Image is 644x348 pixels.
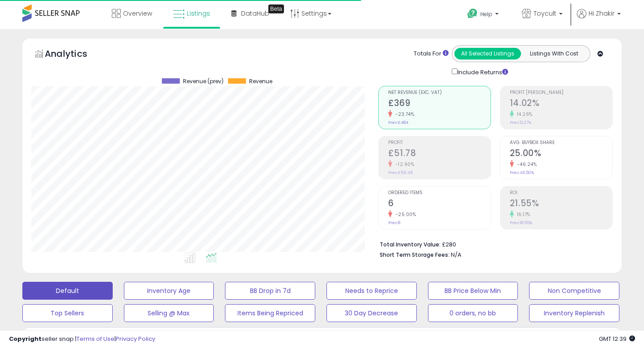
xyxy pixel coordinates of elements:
h2: 14.02% [510,98,612,110]
span: 2025-09-10 12:39 GMT [599,335,635,343]
span: Ordered Items [388,191,491,195]
small: -46.24% [514,161,537,168]
span: Net Revenue (Exc. VAT) [388,90,491,95]
button: All Selected Listings [454,48,521,59]
button: 30 Day Decrease [326,304,417,322]
li: £280 [380,238,606,249]
button: 0 orders, no bb [428,304,518,322]
small: 14.26% [514,111,533,118]
i: Get Help [467,8,478,19]
button: Inventory Replenish [529,304,619,322]
a: Privacy Policy [116,335,155,343]
small: Prev: £59.45 [388,170,413,175]
small: 16.17% [514,211,530,218]
span: Profit [388,140,491,145]
small: Prev: 8 [388,220,400,225]
a: Terms of Use [76,335,114,343]
h2: 21.55% [510,198,612,210]
span: Listings [187,9,210,18]
h2: 25.00% [510,148,612,160]
button: Items Being Repriced [225,304,315,322]
b: Total Inventory Value: [380,241,441,248]
small: -25.00% [392,211,416,218]
span: ROI [510,191,612,195]
button: BB Drop in 7d [225,282,315,300]
a: Hi Zhakir [577,9,621,29]
b: Short Term Storage Fees: [380,251,449,259]
small: Prev: 12.27% [510,120,531,125]
h2: £369 [388,98,491,110]
div: Include Returns [445,67,519,77]
h5: Analytics [45,47,105,62]
span: Revenue (prev) [183,78,224,85]
button: Default [22,282,113,300]
span: Help [480,10,492,18]
span: Toycult [534,9,556,18]
h2: 6 [388,198,491,210]
button: Inventory Age [124,282,214,300]
strong: Copyright [9,335,42,343]
small: -12.90% [392,161,415,168]
span: N/A [451,250,462,259]
small: Prev: 18.55% [510,220,532,225]
div: seller snap | | [9,335,155,344]
button: BB Price Below Min [428,282,518,300]
div: Totals For [414,50,449,58]
small: Prev: £484 [388,120,408,125]
span: Hi Zhakir [589,9,614,18]
small: -23.74% [392,111,415,118]
a: Help [460,1,508,29]
span: Avg. Buybox Share [510,140,612,145]
button: Listings With Cost [521,48,587,59]
button: Top Sellers [22,304,113,322]
div: Tooltip anchor [268,4,284,13]
button: Selling @ Max [124,304,214,322]
button: Needs to Reprice [326,282,417,300]
h2: £51.78 [388,148,491,160]
span: Overview [123,9,152,18]
small: Prev: 46.50% [510,170,534,175]
span: DataHub [241,9,269,18]
span: Revenue [249,78,272,85]
span: Profit [PERSON_NAME] [510,90,612,95]
button: Non Competitive [529,282,619,300]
